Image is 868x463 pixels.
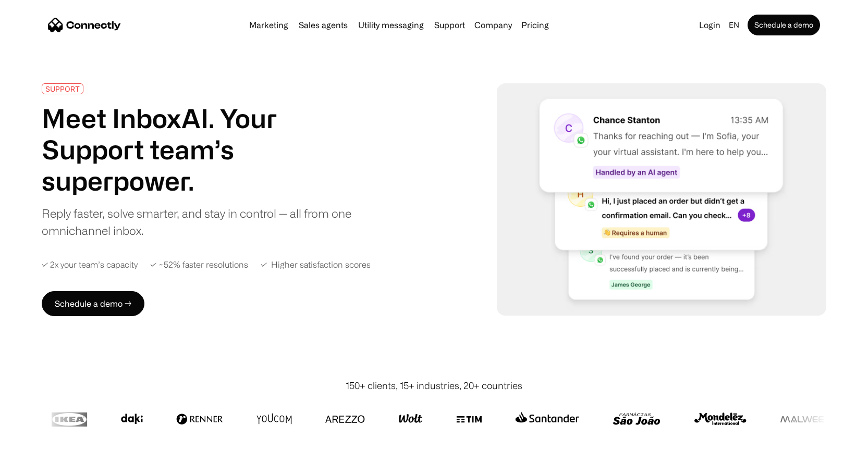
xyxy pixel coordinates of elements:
div: ✓ 2x your team’s capacity [42,260,138,270]
ul: Language list [21,445,63,459]
div: en [729,18,739,32]
a: home [48,17,121,33]
aside: Language selected: English [10,444,63,459]
a: Schedule a demo → [42,291,144,316]
a: Sales agents [295,21,352,29]
div: ✓ ~52% faster resolutions [150,260,248,270]
a: Marketing [245,21,292,29]
div: Company [471,18,515,32]
div: Company [474,18,512,32]
a: Login [695,18,725,32]
div: 150+ clients, 15+ industries, 20+ countries [346,379,522,393]
div: ✓ Higher satisfaction scores [261,260,371,270]
h1: Meet InboxAI. Your Support team’s superpower. [42,103,359,196]
a: Pricing [517,21,553,29]
a: Schedule a demo [748,15,820,35]
a: Utility messaging [354,21,428,29]
div: Reply faster, solve smarter, and stay in control — all from one omnichannel inbox. [42,205,359,239]
div: SUPPORT [45,85,80,93]
div: en [725,18,745,32]
a: Support [430,21,469,29]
